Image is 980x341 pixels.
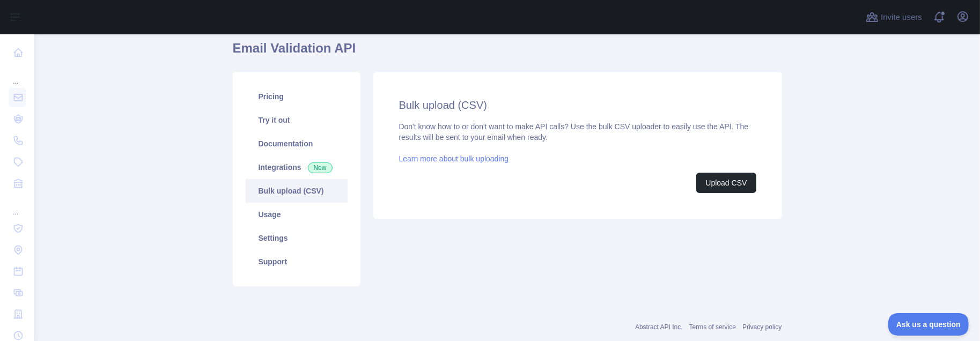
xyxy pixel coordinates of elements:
a: Integrations New [246,155,348,179]
a: Bulk upload (CSV) [246,179,348,203]
a: Usage [246,203,348,226]
a: Privacy policy [742,323,782,331]
a: Learn more about bulk uploading [399,154,509,163]
a: Pricing [246,85,348,108]
button: Upload CSV [696,173,756,193]
button: Invite users [864,9,924,26]
h1: Email Validation API [233,40,782,65]
span: New [308,162,333,173]
a: Settings [246,226,348,250]
a: Terms of service [689,323,736,331]
a: Support [246,250,348,273]
span: Invite users [881,11,922,24]
div: ... [9,195,26,217]
h2: Bulk upload (CSV) [399,98,756,113]
div: ... [9,64,26,86]
a: Try it out [246,108,348,132]
div: Don't know how to or don't want to make API calls? Use the bulk CSV uploader to easily use the AP... [399,121,756,193]
a: Abstract API Inc. [635,323,683,331]
iframe: Toggle Customer Support [888,313,969,336]
a: Documentation [246,132,348,155]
